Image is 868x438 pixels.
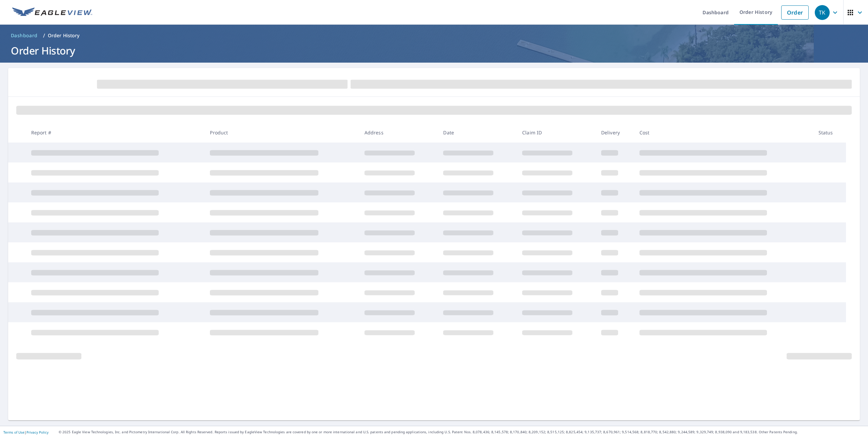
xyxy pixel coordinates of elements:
[596,123,634,143] th: Delivery
[815,5,830,20] div: TK
[59,430,865,435] p: © 2025 Eagle View Technologies, Inc. and Pictometry International Corp. All Rights Reserved. Repo...
[3,430,48,434] p: |
[517,123,596,143] th: Claim ID
[43,31,45,40] li: /
[359,123,438,143] th: Address
[11,32,38,39] span: Dashboard
[634,123,813,143] th: Cost
[8,44,860,58] h1: Order History
[3,430,24,435] a: Terms of Use
[48,32,80,39] p: Order History
[8,30,860,41] nav: breadcrumb
[26,123,205,143] th: Report #
[813,123,846,143] th: Status
[438,123,517,143] th: Date
[12,7,92,18] img: EV Logo
[8,30,40,41] a: Dashboard
[204,123,359,143] th: Product
[781,5,809,20] a: Order
[26,430,48,435] a: Privacy Policy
